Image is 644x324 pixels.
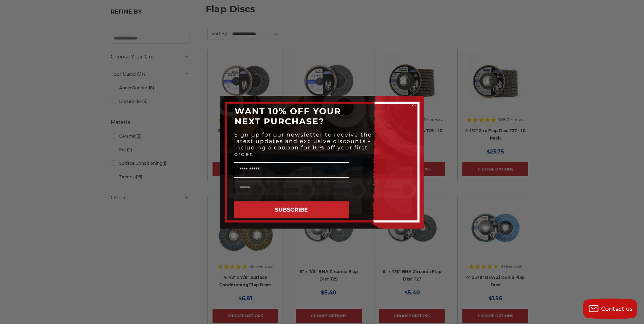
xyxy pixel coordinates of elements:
[410,101,417,108] button: Close dialog
[234,201,349,218] button: SUBSCRIBE
[601,306,633,312] span: Contact us
[583,299,637,319] button: Contact us
[234,131,372,157] span: Sign up for our newsletter to receive the latest updates and exclusive discounts - including a co...
[234,181,349,196] input: Email
[235,106,341,126] span: WANT 10% OFF YOUR NEXT PURCHASE?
